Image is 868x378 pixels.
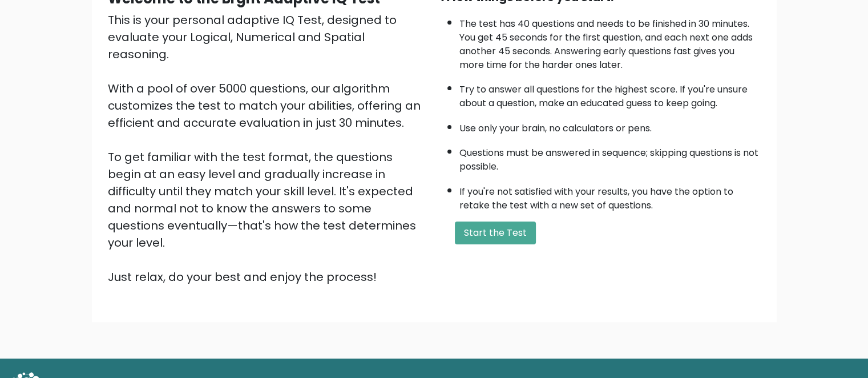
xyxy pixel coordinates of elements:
li: The test has 40 questions and needs to be finished in 30 minutes. You get 45 seconds for the firs... [459,11,761,72]
li: Try to answer all questions for the highest score. If you're unsure about a question, make an edu... [459,77,761,110]
button: Start the Test [455,222,536,244]
li: If you're not satisfied with your results, you have the option to retake the test with a new set ... [459,179,761,212]
div: This is your personal adaptive IQ Test, designed to evaluate your Logical, Numerical and Spatial ... [108,11,427,285]
li: Use only your brain, no calculators or pens. [459,116,761,135]
li: Questions must be answered in sequence; skipping questions is not possible. [459,140,761,174]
